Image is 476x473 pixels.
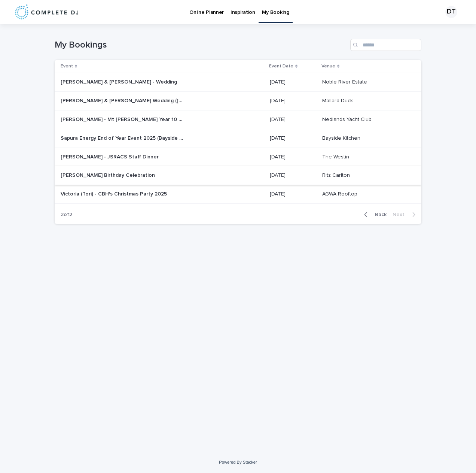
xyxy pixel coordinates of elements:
[322,189,359,197] p: AGWA Rooftop
[55,92,421,110] tr: [PERSON_NAME] & [PERSON_NAME] Wedding ([GEOGRAPHIC_DATA])[PERSON_NAME] & [PERSON_NAME] Wedding ([...
[270,115,287,123] p: [DATE]
[322,115,373,123] p: Nedlands Yacht Club
[61,134,187,142] p: Sapura Energy End of Year Event 2025 (Bayside Kitchen package)
[61,78,178,85] p: [PERSON_NAME] & [PERSON_NAME] - Wedding
[55,206,78,224] p: 2 of 2
[269,62,293,70] p: Event Date
[270,96,287,104] p: [DATE]
[55,129,421,148] tr: Sapura Energy End of Year Event 2025 (Bayside Kitchen package)Sapura Energy End of Year Event 202...
[55,40,347,51] h1: My Bookings
[61,62,73,70] p: Event
[322,78,369,85] p: Noble River Estate
[61,171,156,179] p: [PERSON_NAME] Birthday Celebration
[55,166,421,185] tr: [PERSON_NAME] Birthday Celebration[PERSON_NAME] Birthday Celebration [DATE][DATE] Ritz CarltonRit...
[445,6,457,18] div: DT
[322,96,354,104] p: Mallard Duck
[61,115,187,123] p: [PERSON_NAME] - Mt [PERSON_NAME] Year 10 Social
[55,185,421,204] tr: Victoria (Tori) - CBH's Christmas Party 2025Victoria (Tori) - CBH's Christmas Party 2025 [DATE][D...
[270,134,287,142] p: [DATE]
[322,152,351,160] p: The Westin
[393,212,409,217] span: Next
[390,211,421,218] button: Next
[61,96,187,104] p: [PERSON_NAME] & [PERSON_NAME] Wedding ([GEOGRAPHIC_DATA])
[55,148,421,166] tr: [PERSON_NAME] - JSRACS Staff Dinner[PERSON_NAME] - JSRACS Staff Dinner [DATE][DATE] The WestinThe...
[55,73,421,92] tr: [PERSON_NAME] & [PERSON_NAME] - Wedding[PERSON_NAME] & [PERSON_NAME] - Wedding [DATE][DATE] Noble...
[322,134,362,142] p: Bayside Kitchen
[322,171,351,179] p: Ritz Carlton
[370,212,387,217] span: Back
[270,189,287,197] p: [DATE]
[321,62,335,70] p: Venue
[270,171,287,179] p: [DATE]
[15,4,78,19] img: 8nP3zCmvR2aWrOmylPw8
[270,78,287,85] p: [DATE]
[358,211,390,218] button: Back
[219,460,257,464] a: Powered By Stacker
[61,189,168,197] p: Victoria (Tori) - CBH's Christmas Party 2025
[350,39,421,51] input: Search
[61,152,160,160] p: [PERSON_NAME] - JSRACS Staff Dinner
[270,152,287,160] p: [DATE]
[55,110,421,129] tr: [PERSON_NAME] - Mt [PERSON_NAME] Year 10 Social[PERSON_NAME] - Mt [PERSON_NAME] Year 10 Social [D...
